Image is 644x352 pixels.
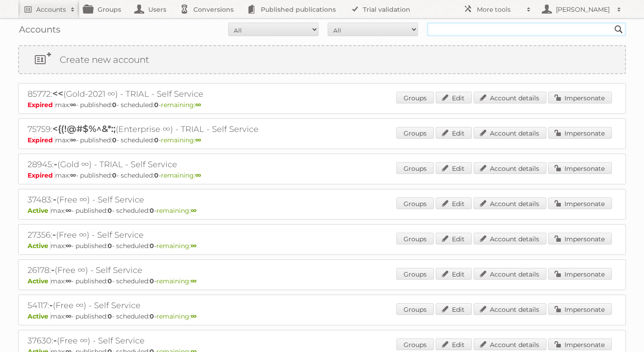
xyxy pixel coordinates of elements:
[436,268,472,280] a: Edit
[19,46,625,73] a: Create new account
[52,88,63,99] span: <<
[156,242,197,250] span: remaining:
[28,229,344,241] h2: 27356: (Free ∞) - Self Service
[28,300,344,311] h2: 54117: (Free ∞) - Self Service
[396,233,434,244] a: Groups
[154,171,159,179] strong: 0
[436,303,472,315] a: Edit
[195,171,201,179] strong: ∞
[396,92,434,103] a: Groups
[477,5,522,14] h2: More tools
[548,303,612,315] a: Impersonate
[52,123,116,134] span: <{(!@#$%^&*:;
[28,101,616,109] p: max: - published: - scheduled: -
[150,242,154,250] strong: 0
[548,233,612,244] a: Impersonate
[108,277,112,285] strong: 0
[28,312,616,320] p: max: - published: - scheduled: -
[396,197,434,209] a: Groups
[156,312,197,320] span: remaining:
[474,92,546,103] a: Account details
[396,127,434,139] a: Groups
[66,277,71,285] strong: ∞
[191,277,197,285] strong: ∞
[548,197,612,209] a: Impersonate
[28,335,344,347] h2: 37630: (Free ∞) - Self Service
[474,303,546,315] a: Account details
[108,312,112,320] strong: 0
[70,136,76,144] strong: ∞
[474,338,546,350] a: Account details
[49,300,53,310] span: -
[28,194,344,206] h2: 37483: (Free ∞) - Self Service
[161,136,201,144] span: remaining:
[36,5,66,14] h2: Accounts
[112,101,117,109] strong: 0
[28,312,51,320] span: Active
[52,229,56,240] span: -
[195,101,201,109] strong: ∞
[474,162,546,174] a: Account details
[191,242,197,250] strong: ∞
[474,233,546,244] a: Account details
[554,5,612,14] h2: [PERSON_NAME]
[156,277,197,285] span: remaining:
[70,171,76,179] strong: ∞
[396,162,434,174] a: Groups
[474,197,546,209] a: Account details
[191,312,197,320] strong: ∞
[53,194,56,205] span: -
[28,242,51,250] span: Active
[156,207,197,215] span: remaining:
[70,101,76,109] strong: ∞
[28,136,55,144] span: Expired
[66,312,71,320] strong: ∞
[150,277,154,285] strong: 0
[28,159,344,170] h2: 28945: (Gold ∞) - TRIAL - Self Service
[548,162,612,174] a: Impersonate
[112,171,117,179] strong: 0
[28,207,616,215] p: max: - published: - scheduled: -
[548,127,612,139] a: Impersonate
[436,197,472,209] a: Edit
[112,136,117,144] strong: 0
[28,171,616,179] p: max: - published: - scheduled: -
[53,335,57,346] span: -
[436,162,472,174] a: Edit
[191,207,197,215] strong: ∞
[161,101,201,109] span: remaining:
[108,242,112,250] strong: 0
[66,207,71,215] strong: ∞
[28,277,51,285] span: Active
[436,233,472,244] a: Edit
[436,127,472,139] a: Edit
[150,207,154,215] strong: 0
[548,268,612,280] a: Impersonate
[28,264,344,276] h2: 26178: (Free ∞) - Self Service
[161,171,201,179] span: remaining:
[436,92,472,103] a: Edit
[474,127,546,139] a: Account details
[28,277,616,285] p: max: - published: - scheduled: -
[28,242,616,250] p: max: - published: - scheduled: -
[474,268,546,280] a: Account details
[154,101,159,109] strong: 0
[396,268,434,280] a: Groups
[195,136,201,144] strong: ∞
[66,242,71,250] strong: ∞
[436,338,472,350] a: Edit
[28,171,55,179] span: Expired
[396,338,434,350] a: Groups
[548,338,612,350] a: Impersonate
[54,159,57,169] span: -
[150,312,154,320] strong: 0
[28,136,616,144] p: max: - published: - scheduled: -
[28,207,51,215] span: Active
[108,207,112,215] strong: 0
[51,264,55,275] span: -
[28,123,344,135] h2: 75759: (Enterprise ∞) - TRIAL - Self Service
[612,23,625,36] input: Search
[396,303,434,315] a: Groups
[28,88,344,100] h2: 85772: (Gold-2021 ∞) - TRIAL - Self Service
[154,136,159,144] strong: 0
